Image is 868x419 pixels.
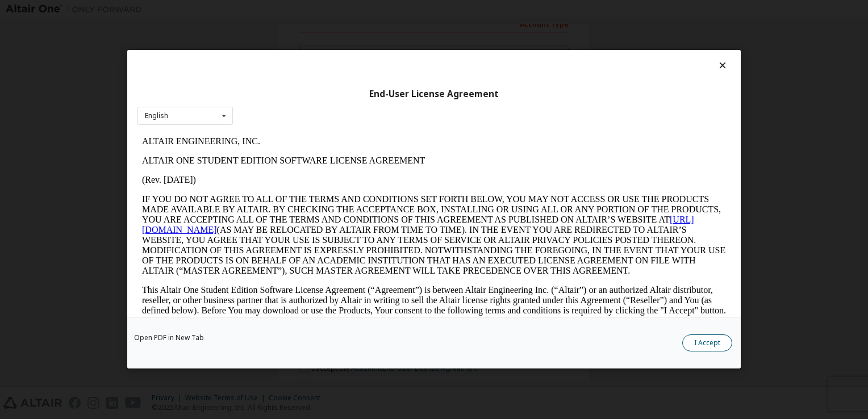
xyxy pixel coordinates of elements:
[134,335,204,342] a: Open PDF in New Tab
[5,83,557,103] a: [URL][DOMAIN_NAME]
[5,153,589,194] p: This Altair One Student Edition Software License Agreement (“Agreement”) is between Altair Engine...
[5,43,589,53] p: (Rev. [DATE])
[145,112,168,119] div: English
[5,24,589,34] p: ALTAIR ONE STUDENT EDITION SOFTWARE LICENSE AGREEMENT
[5,5,589,15] p: ALTAIR ENGINEERING, INC.
[5,62,589,144] p: IF YOU DO NOT AGREE TO ALL OF THE TERMS AND CONDITIONS SET FORTH BELOW, YOU MAY NOT ACCESS OR USE...
[137,89,731,100] div: End-User License Agreement
[682,335,732,352] button: I Accept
